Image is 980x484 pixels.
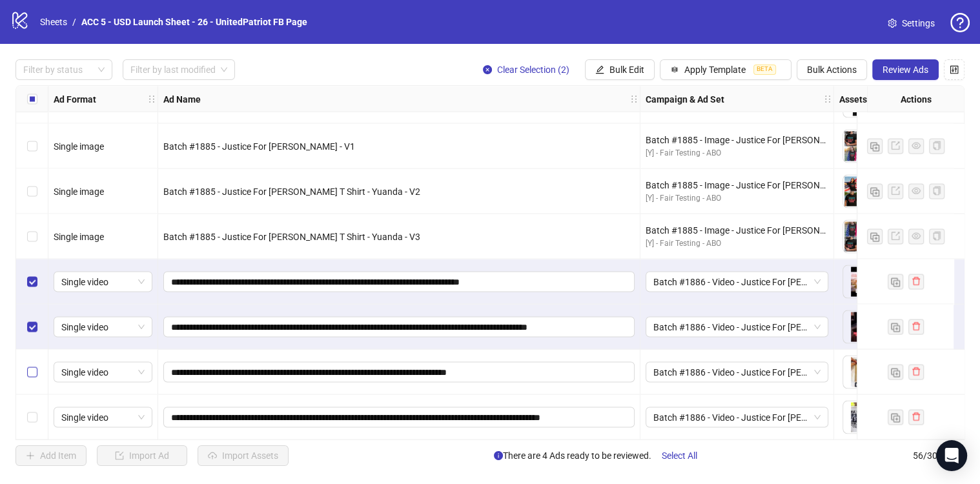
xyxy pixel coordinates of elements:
[843,265,875,297] img: Asset 1
[832,94,841,103] span: holder
[16,168,48,214] div: Select row 51
[646,92,724,106] strong: Campaign & Ad Set
[901,92,932,106] strong: Actions
[843,401,875,433] img: Asset 1
[646,146,828,159] div: [Y] - Fair Testing - ABO
[807,65,857,75] span: Bulk Actions
[147,94,156,103] span: holder
[843,130,875,162] img: Asset 1
[61,362,145,381] span: Single video
[163,231,420,241] span: Batch #1885 - Justice For [PERSON_NAME] T Shirt - Yuanda - V3
[888,274,903,289] button: Duplicate
[37,15,70,29] a: Sheets
[950,13,970,32] span: question-circle
[629,94,638,103] span: holder
[888,409,903,425] button: Duplicate
[61,317,145,336] span: Single video
[61,272,145,291] span: Single video
[61,407,145,427] span: Single video
[823,94,832,103] span: holder
[753,65,776,75] span: BETA
[936,440,967,471] div: Open Intercom Messenger
[54,186,104,196] span: Single image
[646,223,828,237] div: Batch #1885 - Image - Justice For [PERSON_NAME] - [DATE]
[595,65,604,74] span: edit
[867,138,883,154] button: Duplicate
[54,92,96,106] strong: Ad Format
[97,445,187,466] button: Import Ad
[888,19,897,28] span: setting
[797,59,867,80] button: Bulk Actions
[646,132,828,146] div: Batch #1885 - Image - Justice For [PERSON_NAME] - [DATE]
[16,304,48,349] div: Select row 54
[646,177,828,192] div: Batch #1885 - Image - Justice For [PERSON_NAME] - [DATE]
[54,231,104,241] span: Single image
[684,65,746,75] span: Apply Template
[950,65,959,74] span: control
[72,15,76,29] li: /
[16,394,48,439] div: Select row 56
[902,16,935,30] span: Settings
[843,356,875,388] img: Asset 1
[16,259,48,304] div: Select row 53
[872,59,939,80] button: Review Ads
[637,86,640,111] div: Resize Ad Name column
[891,141,900,150] span: export
[891,231,900,240] span: export
[830,86,833,111] div: Resize Campaign & Ad Set column
[912,186,921,195] span: eye
[585,59,655,80] button: Bulk Edit
[653,272,821,291] span: Batch #1886 - Video - Justice For Charlie Kirk T Shirt - Yuanda - Tiktok Video - Sep 11
[867,228,883,244] button: Duplicate
[913,449,965,463] span: 56 / 300 items
[163,186,420,196] span: Batch #1885 - Justice For [PERSON_NAME] T Shirt - Yuanda - V2
[16,349,48,394] div: Select row 55
[653,407,821,427] span: Batch #1886 - Video - Justice For Charlie Kirk T Shirt - Yuanda - Tiktok Video - Sep 11
[609,65,644,75] span: Bulk Edit
[843,175,875,207] img: Asset 1
[912,141,921,150] span: eye
[843,220,875,252] img: Asset 1
[912,231,921,240] span: eye
[944,59,965,80] button: Configure table settings
[660,59,791,80] button: Apply TemplateBETA
[16,214,48,259] div: Select row 52
[79,15,310,29] a: ACC 5 - USD Launch Sheet - 26 - UnitedPatriot FB Page
[883,65,928,75] span: Review Ads
[15,445,87,466] button: Add Item
[497,65,569,75] span: Clear Selection (2)
[198,445,289,466] button: Import Assets
[843,310,875,343] img: Asset 1
[163,141,355,151] span: Batch #1885 - Justice For [PERSON_NAME] - V1
[662,450,697,461] span: Select All
[54,141,104,151] span: Single image
[839,92,867,106] strong: Assets
[494,445,708,466] span: There are 4 Ads ready to be reviewed.
[651,445,708,466] button: Select All
[888,319,903,334] button: Duplicate
[877,13,945,34] a: Settings
[16,86,48,112] div: Select all rows
[646,192,828,204] div: [Y] - Fair Testing - ABO
[646,237,828,249] div: [Y] - Fair Testing - ABO
[16,123,48,168] div: Select row 50
[494,451,503,460] span: info-circle
[867,183,883,199] button: Duplicate
[156,94,165,103] span: holder
[163,92,201,106] strong: Ad Name
[888,364,903,379] button: Duplicate
[653,362,821,381] span: Batch #1886 - Video - Justice For Charlie Kirk T Shirt - Yuanda - Tiktok Video - Sep 11
[653,317,821,336] span: Batch #1886 - Video - Justice For Charlie Kirk T Shirt - Yuanda - Tiktok Video - Sep 11
[638,94,648,103] span: holder
[891,186,900,195] span: export
[473,59,580,80] button: Clear Selection (2)
[154,86,158,111] div: Resize Ad Format column
[483,65,492,74] span: close-circle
